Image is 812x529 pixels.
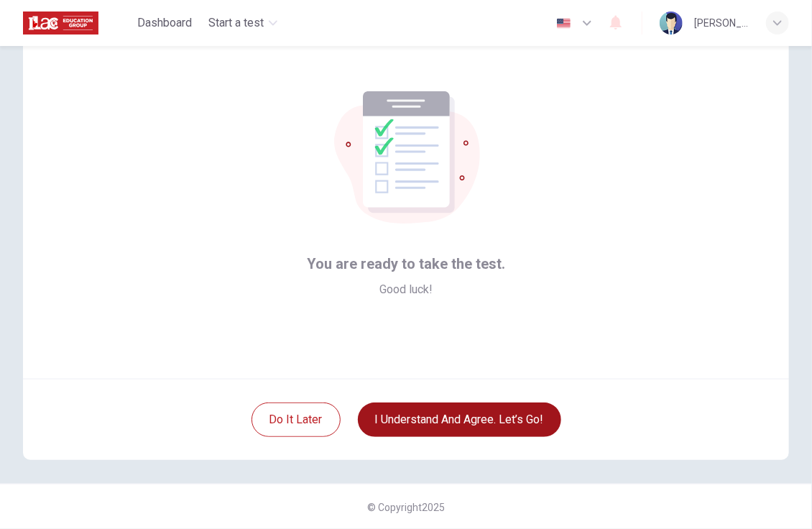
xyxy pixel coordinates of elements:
[307,252,505,275] span: You are ready to take the test.
[203,10,283,36] button: Start a test
[379,281,433,298] span: Good luck!
[555,18,573,29] img: en
[358,402,561,437] button: I understand and agree. Let’s go!
[132,10,198,36] button: Dashboard
[23,9,132,37] a: ILAC logo
[694,14,749,32] div: [PERSON_NAME]
[137,14,192,32] span: Dashboard
[252,402,341,437] button: Do it later
[367,502,445,513] span: © Copyright 2025
[209,14,264,32] span: Start a test
[660,11,683,34] img: Profile picture
[23,9,98,37] img: ILAC logo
